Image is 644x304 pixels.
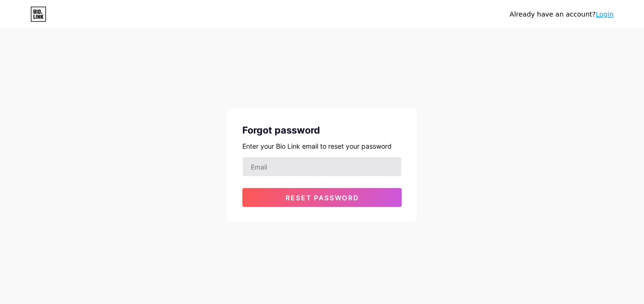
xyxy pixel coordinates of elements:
[596,10,614,18] a: Login
[242,123,402,137] div: Forgot password
[242,188,402,207] button: Reset password
[242,141,402,151] div: Enter your Bio Link email to reset your password
[285,194,359,202] span: Reset password
[510,9,614,19] div: Already have an account?
[243,157,401,176] input: Email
